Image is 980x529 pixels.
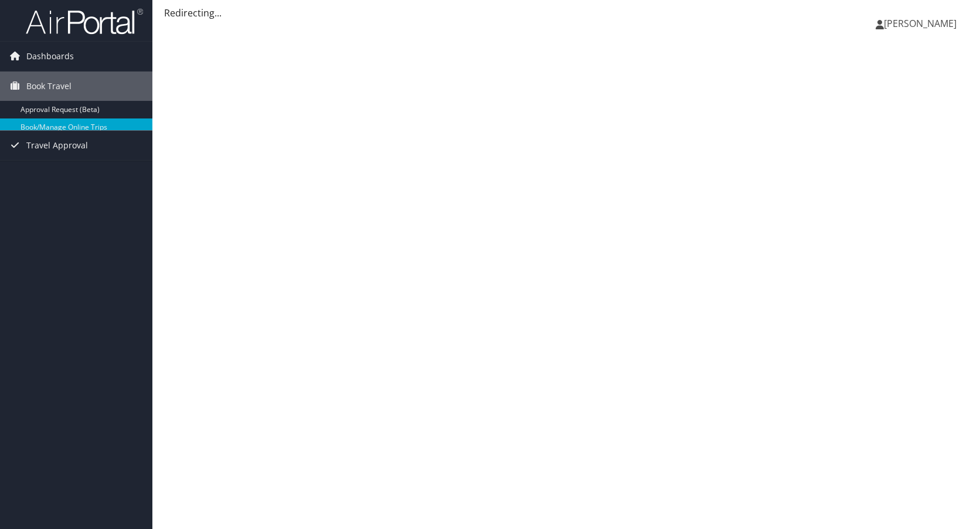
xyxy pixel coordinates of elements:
[876,6,968,41] a: [PERSON_NAME]
[26,8,143,35] img: airportal-logo.png
[164,6,968,20] div: Redirecting...
[26,72,72,101] span: Book Travel
[884,17,957,30] span: [PERSON_NAME]
[26,42,74,71] span: Dashboards
[26,131,88,160] span: Travel Approval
